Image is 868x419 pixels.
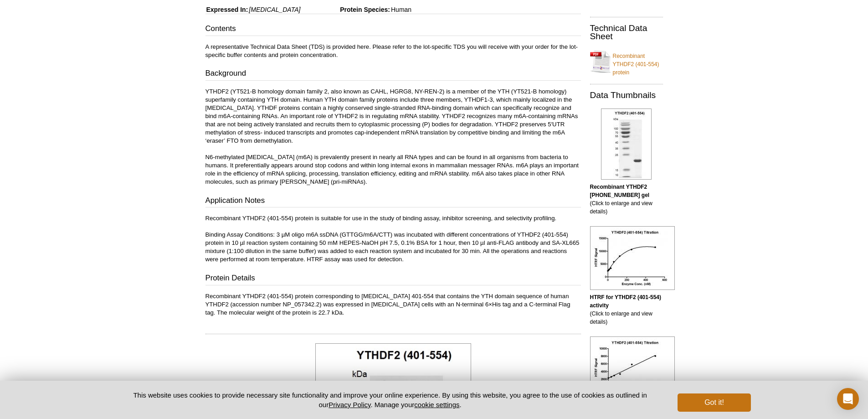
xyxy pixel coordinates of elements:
[205,195,581,208] h3: Application Notes
[205,23,581,36] h3: Contents
[678,393,750,412] button: Got it!
[590,293,663,326] p: (Click to enlarge and view details)
[590,183,663,216] p: (Click to enlarge and view details)
[601,109,652,180] img: Recombinant YTHDF2 (401-554) SDS PAGE gel
[837,388,859,410] div: Open Intercom Messenger
[249,6,300,13] i: [MEDICAL_DATA]
[205,6,248,13] span: Expressed In:
[205,214,581,264] p: Recombinant YTHDF2 (401-554) protein is suitable for use in the study of binding assay, inhibitor...
[590,24,663,41] h2: Technical Data Sheet
[205,68,581,81] h3: Background
[205,43,581,59] p: A representative Technical Data Sheet (TDS) is provided here. Please refer to the lot-specific TD...
[205,273,581,285] h3: Protein Details
[590,294,661,309] b: HTRF for YTHDF2 (401-554) activity
[302,6,390,13] span: Protein Species:
[590,91,663,99] h2: Data Thumbnails
[590,184,650,198] b: Recombinant YTHDF2 [PHONE_NUMBER] gel
[590,47,663,77] a: Recombinant YTHDF2 (401-554) protein
[390,6,411,13] span: Human
[205,292,581,317] p: Recombinant YTHDF2 (401-554) protein corresponding to [MEDICAL_DATA] 401-554 that contains the YT...
[414,401,459,409] button: cookie settings
[590,336,675,400] img: HTRF for YTHDF2 (401-554) activity
[329,401,370,409] a: Privacy Policy
[590,226,675,290] img: HTRF for YTHDF2 (401-554) activity
[205,88,581,186] p: YTHDF2 (YT521-B homology domain family 2, also known as CAHL, HGRG8, NY-REN-2) is a member of the...
[118,390,663,409] p: This website uses cookies to provide necessary site functionality and improve your online experie...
